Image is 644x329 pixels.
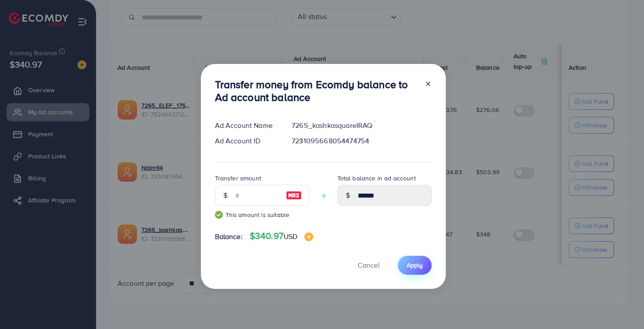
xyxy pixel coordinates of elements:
div: Ad Account Name [208,120,285,131]
img: guide [215,211,223,219]
span: Balance: [215,232,243,242]
span: Apply [407,261,423,269]
div: 7231095668054474754 [285,136,438,146]
div: Ad Account ID [208,136,285,146]
img: image [304,232,313,241]
span: Cancel [358,260,380,270]
label: Transfer amount [215,174,261,183]
span: USD [284,232,297,241]
label: Total balance in ad account [337,174,416,183]
button: Cancel [347,256,391,275]
h4: $340.97 [250,231,314,242]
iframe: Chat [607,289,637,322]
div: 7265_kashkasquareIRAQ [285,120,438,131]
img: image [286,190,302,201]
h3: Transfer money from Ecomdy balance to Ad account balance [215,78,418,104]
button: Apply [398,256,432,275]
small: This amount is suitable [215,210,309,219]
